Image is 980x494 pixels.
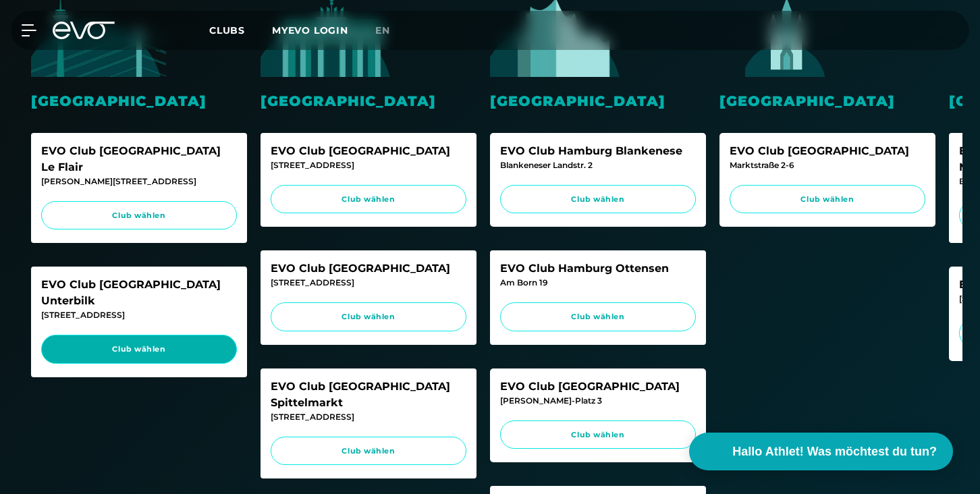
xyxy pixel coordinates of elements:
[689,433,953,470] button: Hallo Athlet! Was möchtest du tun?
[732,443,937,461] span: Hallo Athlet! Was möchtest du tun?
[500,395,696,407] div: [PERSON_NAME]-Platz 3
[513,429,683,441] span: Club wählen
[742,194,913,205] span: Club wählen
[283,311,454,323] span: Club wählen
[500,420,696,449] a: Club wählen
[272,24,348,36] a: MYEVO LOGIN
[283,194,454,205] span: Club wählen
[500,302,696,331] a: Club wählen
[271,185,466,214] a: Club wählen
[271,277,466,289] div: [STREET_ADDRESS]
[271,411,466,423] div: [STREET_ADDRESS]
[41,175,237,188] div: [PERSON_NAME][STREET_ADDRESS]
[513,311,683,323] span: Club wählen
[500,277,696,289] div: Am Born 19
[41,335,237,364] a: Club wählen
[54,210,224,221] span: Club wählen
[41,277,237,309] div: EVO Club [GEOGRAPHIC_DATA] Unterbilk
[730,143,925,159] div: EVO Club [GEOGRAPHIC_DATA]
[41,201,237,230] a: Club wählen
[271,379,466,411] div: EVO Club [GEOGRAPHIC_DATA] Spittelmarkt
[271,159,466,171] div: [STREET_ADDRESS]
[41,143,237,175] div: EVO Club [GEOGRAPHIC_DATA] Le Flair
[271,143,466,159] div: EVO Club [GEOGRAPHIC_DATA]
[375,23,406,38] a: en
[500,260,696,277] div: EVO Club Hamburg Ottensen
[500,159,696,171] div: Blankeneser Landstr. 2
[513,194,683,205] span: Club wählen
[41,309,237,321] div: [STREET_ADDRESS]
[209,24,272,36] a: Clubs
[500,379,696,395] div: EVO Club [GEOGRAPHIC_DATA]
[375,24,390,36] span: en
[500,143,696,159] div: EVO Club Hamburg Blankenese
[719,90,935,111] div: [GEOGRAPHIC_DATA]
[271,437,466,466] a: Club wählen
[271,302,466,331] a: Club wählen
[283,445,454,457] span: Club wählen
[54,344,224,355] span: Club wählen
[490,90,706,111] div: [GEOGRAPHIC_DATA]
[500,185,696,214] a: Club wählen
[730,185,925,214] a: Club wählen
[730,159,925,171] div: Marktstraße 2-6
[271,260,466,277] div: EVO Club [GEOGRAPHIC_DATA]
[209,24,245,36] span: Clubs
[261,90,477,111] div: [GEOGRAPHIC_DATA]
[31,90,247,111] div: [GEOGRAPHIC_DATA]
